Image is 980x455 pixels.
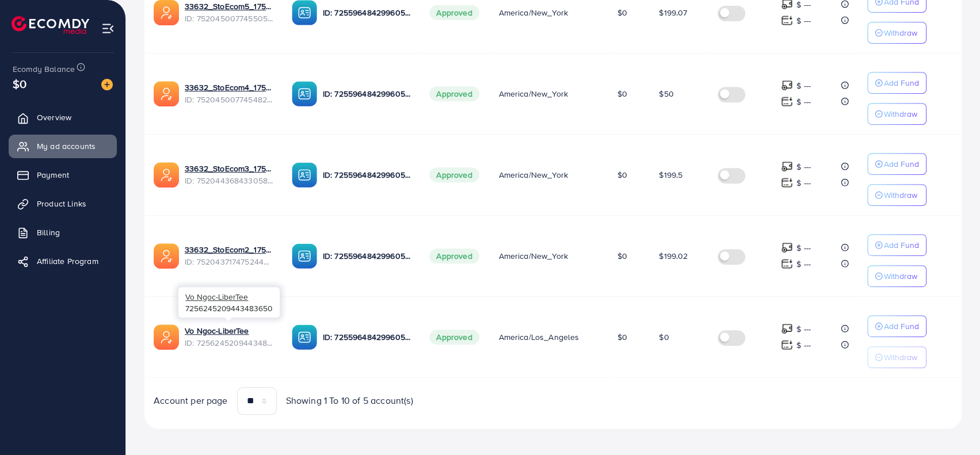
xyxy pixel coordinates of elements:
[13,75,26,92] span: $0
[884,76,919,90] p: Add Fund
[185,1,273,24] div: <span class='underline'>33632_StoEcom5_1750991481186_Dahlke86</span></br>7520450077455056914
[37,255,98,267] span: Affiliate Program
[429,248,479,263] span: Approved
[931,403,971,446] iframe: Chat
[617,88,627,100] span: $0
[185,82,273,93] a: 33632_StoEcom4_1750991450294_Olivia Recendiz LLC
[429,5,479,20] span: Approved
[154,162,179,188] img: ic-ads-acc.e4c84228.svg
[9,250,117,273] a: Affiliate Program
[884,107,917,121] p: Withdraw
[292,162,317,188] img: ic-ba-acc.ded83a64.svg
[13,63,75,75] span: Ecomdy Balance
[796,79,811,93] p: $ ---
[796,95,811,109] p: $ ---
[781,177,793,189] img: top-up amount
[884,26,917,40] p: Withdraw
[323,249,411,263] p: ID: 7255964842996056065
[9,135,117,158] a: My ad accounts
[185,175,273,186] span: ID: 7520443684330586119
[867,346,926,368] button: Withdraw
[12,16,89,34] img: logo
[323,6,411,20] p: ID: 7255964842996056065
[796,241,811,255] p: $ ---
[185,256,273,267] span: ID: 7520437174752444423
[884,269,917,283] p: Withdraw
[323,87,411,101] p: ID: 7255964842996056065
[498,331,579,343] span: America/Los_Angeles
[185,82,273,105] div: <span class='underline'>33632_StoEcom4_1750991450294_Olivia Recendiz LLC</span></br>7520450077454...
[781,258,793,270] img: top-up amount
[659,169,682,181] span: $199.5
[781,14,793,26] img: top-up amount
[286,394,413,407] span: Showing 1 To 10 of 5 account(s)
[185,13,273,24] span: ID: 7520450077455056914
[101,79,113,90] img: image
[659,7,687,18] span: $199.07
[617,169,627,181] span: $0
[796,322,811,336] p: $ ---
[781,79,793,91] img: top-up amount
[796,14,811,28] p: $ ---
[498,88,568,100] span: America/New_York
[659,88,673,100] span: $50
[617,7,627,18] span: $0
[185,163,273,186] div: <span class='underline'>33632_StoEcom3_1750989888041_CIXT FLY LLC</span></br>7520443684330586119
[101,22,115,35] img: menu
[867,22,926,44] button: Withdraw
[884,188,917,202] p: Withdraw
[185,94,273,105] span: ID: 7520450077454827538
[781,160,793,173] img: top-up amount
[292,324,317,350] img: ic-ba-acc.ded83a64.svg
[37,198,86,209] span: Product Links
[867,234,926,256] button: Add Fund
[323,168,411,182] p: ID: 7255964842996056065
[867,184,926,206] button: Withdraw
[884,319,919,333] p: Add Fund
[154,243,179,269] img: ic-ads-acc.e4c84228.svg
[781,95,793,108] img: top-up amount
[867,153,926,175] button: Add Fund
[37,227,60,238] span: Billing
[37,169,69,181] span: Payment
[867,103,926,125] button: Withdraw
[429,86,479,101] span: Approved
[185,325,273,337] a: Vo Ngoc-LiberTee
[796,338,811,352] p: $ ---
[867,315,926,337] button: Add Fund
[781,323,793,335] img: top-up amount
[659,250,688,262] span: $199.02
[185,163,273,174] a: 33632_StoEcom3_1750989888041_CIXT FLY LLC
[185,291,248,302] span: Vo Ngoc-LiberTee
[323,330,411,344] p: ID: 7255964842996056065
[498,169,568,181] span: America/New_York
[796,176,811,190] p: $ ---
[498,7,568,18] span: America/New_York
[659,331,669,343] span: $0
[9,221,117,244] a: Billing
[9,163,117,186] a: Payment
[781,339,793,351] img: top-up amount
[796,160,811,174] p: $ ---
[617,331,627,343] span: $0
[429,167,479,182] span: Approved
[884,157,919,171] p: Add Fund
[154,81,179,106] img: ic-ads-acc.e4c84228.svg
[498,250,568,262] span: America/New_York
[292,243,317,269] img: ic-ba-acc.ded83a64.svg
[867,265,926,287] button: Withdraw
[185,244,273,255] a: 33632_StoEcom2_1750988568305 - Yard Daycare Boarding Llc
[37,140,96,152] span: My ad accounts
[9,192,117,215] a: Product Links
[154,394,228,407] span: Account per page
[429,330,479,345] span: Approved
[185,244,273,267] div: <span class='underline'>33632_StoEcom2_1750988568305 - Yard Daycare Boarding Llc</span></br>75204...
[884,238,919,252] p: Add Fund
[185,1,273,12] a: 33632_StoEcom5_1750991481186_Dahlke86
[867,72,926,94] button: Add Fund
[154,324,179,350] img: ic-ads-acc.e4c84228.svg
[781,242,793,254] img: top-up amount
[617,250,627,262] span: $0
[796,257,811,271] p: $ ---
